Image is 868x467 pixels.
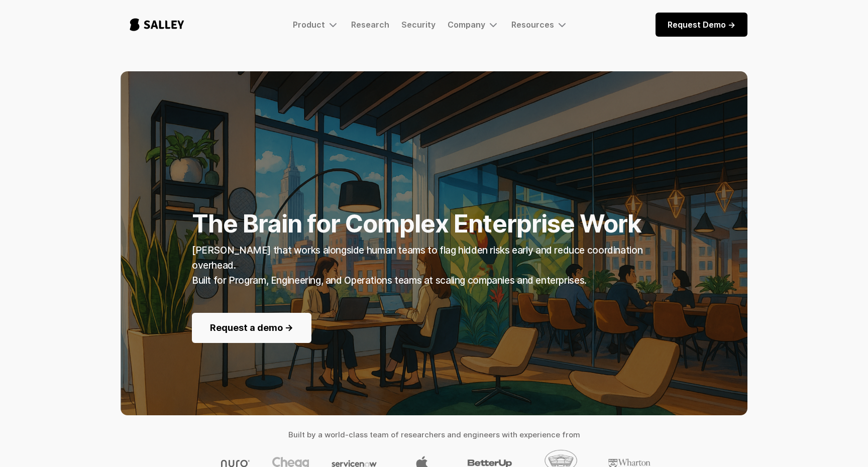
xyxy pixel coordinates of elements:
a: Request Demo -> [656,13,747,37]
div: Resources [511,20,554,30]
div: Resources [511,19,568,31]
div: Product [293,19,339,31]
strong: [PERSON_NAME] that works alongside human teams to flag hidden risks early and reduce coordination... [192,245,642,286]
div: Product [293,20,325,30]
a: Security [401,20,436,30]
a: Research [351,20,389,30]
div: Company [448,20,485,30]
div: Company [448,19,499,31]
strong: The Brain for Complex Enterprise Work [192,209,641,239]
h4: Built by a world-class team of researchers and engineers with experience from [121,427,747,442]
a: home [121,8,193,41]
a: Request a demo -> [192,313,311,343]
